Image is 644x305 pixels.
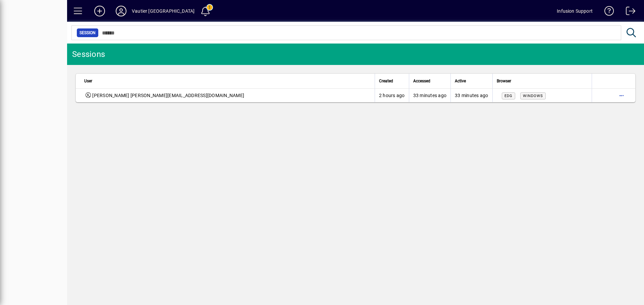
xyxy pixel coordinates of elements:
[84,77,92,85] span: User
[92,92,244,99] span: [PERSON_NAME] [PERSON_NAME][EMAIL_ADDRESS][DOMAIN_NAME]
[504,94,513,98] span: Edg
[616,90,627,101] button: More options
[375,89,409,102] td: 2 hours ago
[79,29,96,36] span: Session
[379,77,393,85] span: Created
[89,5,110,17] button: Add
[621,1,636,23] a: Logout
[409,89,451,102] td: 33 minutes ago
[557,6,593,16] div: Infusion Support
[72,49,105,60] div: Sessions
[599,1,614,23] a: Knowledge Base
[523,94,543,98] span: Windows
[450,89,492,102] td: 33 minutes ago
[132,6,195,16] div: Vautier [GEOGRAPHIC_DATA]
[497,77,511,85] span: Browser
[413,77,430,85] span: Accessed
[497,92,588,99] div: Mozilla/5.0 (Windows NT 10.0; Win64; x64) AppleWebKit/537.36 (KHTML, like Gecko) Chrome/141.0.0.0...
[455,77,466,85] span: Active
[110,5,132,17] button: Profile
